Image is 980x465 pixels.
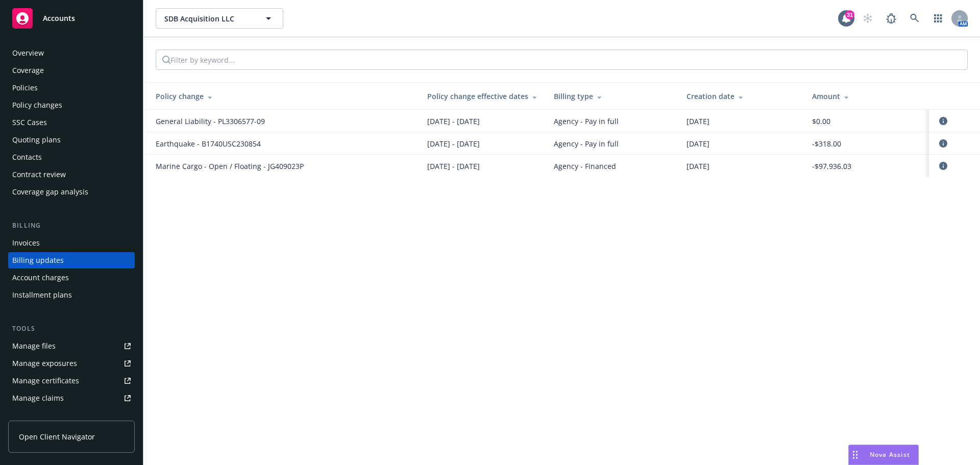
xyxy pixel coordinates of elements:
span: Accounts [43,14,75,22]
div: Creation date [687,91,795,102]
a: Billing updates [8,252,135,268]
a: Overview [8,45,135,61]
div: Overview [12,45,44,61]
div: Account charges [12,270,69,286]
a: Coverage gap analysis [8,184,135,200]
div: Policy change [156,91,411,102]
a: Switch app [928,8,948,29]
div: Manage BORs [12,407,60,424]
span: Nova Assist [870,450,910,459]
span: $0.00 [812,116,830,127]
div: SSC Cases [12,114,47,131]
a: Invoices [8,235,135,251]
a: Coverage [8,62,135,79]
div: Quoting plans [12,132,61,148]
svg: Search [162,56,170,64]
div: Coverage gap analysis [12,184,88,200]
div: Billing type [554,91,670,102]
span: [DATE] [687,116,709,127]
div: Manage claims [12,390,64,406]
div: Manage files [12,338,56,354]
a: Installment plans [8,287,135,303]
a: Account charges [8,270,135,286]
div: 31 [845,10,854,19]
a: Accounts [8,4,135,33]
span: -$97,936.03 [812,161,851,172]
span: General Liability - PL3306577-09 [156,116,265,127]
a: circleInformation [937,115,949,127]
a: SSC Cases [8,114,135,131]
span: Agency - Pay in full [554,116,619,127]
button: Nova Assist [848,445,919,465]
a: Manage claims [8,390,135,406]
a: circleInformation [937,137,949,150]
a: Manage BORs [8,407,135,424]
a: Start snowing [857,8,878,29]
a: Report a Bug [881,8,901,29]
a: Manage files [8,338,135,354]
a: circleInformation [937,160,949,172]
a: Manage certificates [8,373,135,389]
div: Policy changes [12,97,62,113]
span: SDB Acquisition LLC [164,13,253,24]
button: SDB Acquisition LLC [156,8,283,29]
span: Agency - Pay in full [554,138,619,149]
span: Earthquake - B1740USC230854 [156,138,261,149]
span: [DATE] [687,138,709,149]
input: Filter by keyword... [170,50,347,69]
div: Drag to move [849,445,862,464]
span: [DATE] - [DATE] [427,138,480,149]
span: Open Client Navigator [19,431,95,442]
div: Amount [812,91,921,102]
a: Policy changes [8,97,135,113]
div: Coverage [12,62,44,79]
a: Contract review [8,166,135,183]
div: Contract review [12,166,66,183]
span: Marine Cargo - Open / Floating - JG409023P [156,161,304,172]
a: Manage exposures [8,355,135,372]
span: [DATE] [687,161,709,172]
span: -$318.00 [812,138,841,149]
div: Billing [8,221,135,231]
a: Search [904,8,925,29]
a: Quoting plans [8,132,135,148]
div: Contacts [12,149,42,165]
div: Manage certificates [12,373,79,389]
div: Billing updates [12,252,64,268]
div: Tools [8,324,135,334]
div: Policies [12,80,38,96]
div: Invoices [12,235,40,251]
div: Manage exposures [12,355,77,372]
a: Contacts [8,149,135,165]
div: Installment plans [12,287,72,303]
span: [DATE] - [DATE] [427,116,480,127]
div: Policy change effective dates [427,91,537,102]
span: [DATE] - [DATE] [427,161,480,172]
a: Policies [8,80,135,96]
span: Agency - Financed [554,161,616,172]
